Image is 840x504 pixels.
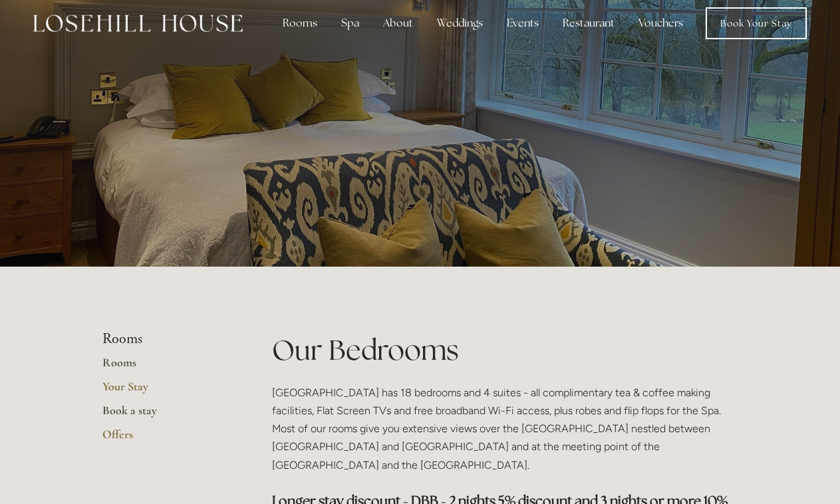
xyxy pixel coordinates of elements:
div: Rooms [272,10,328,37]
a: Rooms [102,355,229,379]
p: [GEOGRAPHIC_DATA] has 18 bedrooms and 4 suites - all complimentary tea & coffee making facilities... [272,384,738,474]
a: Book Your Stay [706,7,807,39]
div: Spa [331,10,370,37]
img: Losehill House [33,15,243,32]
a: Book a stay [102,403,229,427]
div: About [372,10,424,37]
a: Your Stay [102,379,229,403]
h1: Our Bedrooms [272,330,738,370]
a: Offers [102,427,229,451]
div: Restaurant [552,10,625,37]
div: Weddings [426,10,493,37]
div: Events [496,10,549,37]
a: Vouchers [628,10,694,37]
li: Rooms [102,330,229,348]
